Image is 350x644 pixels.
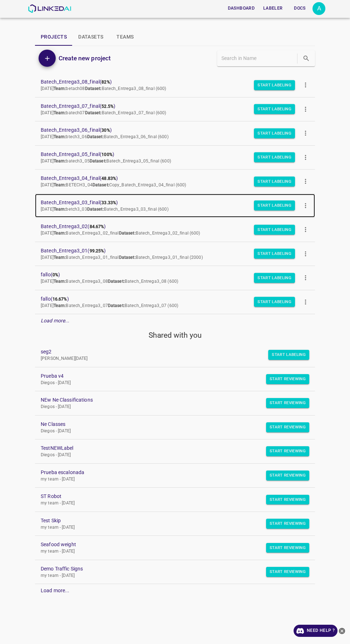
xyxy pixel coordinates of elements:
[297,149,314,165] button: more
[41,476,298,483] p: my team - [DATE]
[266,374,309,384] button: Start Reviewing
[266,398,309,408] button: Start Reviewing
[35,146,315,170] a: Batech_Entrega3_05_final(100%)[DATE]Team:batech3_05Dataset:Batech_Entrega3_05_final (600)
[52,272,58,277] b: 0%
[337,625,346,637] button: close-help
[41,356,298,362] p: [PERSON_NAME][DATE]
[101,104,114,109] b: 52.5%
[41,380,298,386] p: Diegos - [DATE]
[41,565,298,573] a: Demo Traffic Signs
[35,73,315,97] a: Batech_Entrega3_08_final(82%)[DATE]Team:betach08Dataset:Batech_Entrega3_08_final (600)
[299,51,314,66] button: search
[41,175,298,182] span: Batech_Entrega3_04_final ( )
[54,279,66,284] b: Team:
[87,207,104,212] b: Dataset:
[41,548,298,555] p: my team - [DATE]
[35,121,315,145] a: Batech_Entrega3_06_final(30%)[DATE]Team:btech3_06Dataset:Batech_Entrega3_06_final (600)
[41,110,166,115] span: [DATE] batech07 Batech_Entrega3_07_final (600)
[41,587,70,594] div: Load more...
[54,86,66,91] b: Team:
[41,126,298,134] span: Batech_Entrega3_06_final ( )
[41,428,298,434] p: Diegos - [DATE]
[92,182,109,187] b: Dataset:
[41,372,298,380] a: Prueba v4
[254,225,295,235] button: Start Labeling
[108,303,125,308] b: Dataset:
[41,279,178,284] span: [DATE] Batech_Entrega3_08 Batech_Entrega3_08 (600)
[54,231,66,236] b: Team:
[41,517,298,524] a: Test Skip
[54,182,66,187] b: Team:
[41,404,298,410] p: Diegos - [DATE]
[41,573,298,579] p: my team - [DATE]
[101,128,110,133] b: 30%
[266,422,309,432] button: Start Reviewing
[41,247,298,255] span: Batech_Entrega3_01 ( )
[297,222,314,238] button: more
[101,80,110,85] b: 82%
[41,134,169,139] span: [DATE] btech3_06 Batech_Entrega3_06_final (600)
[54,110,66,115] b: Team:
[41,86,166,91] span: [DATE] betach08 Batech_Entrega3_08_final (600)
[266,567,309,577] button: Start Reviewing
[87,134,104,139] b: Dataset:
[90,248,104,253] b: 99.25%
[254,104,295,114] button: Start Labeling
[297,294,314,310] button: more
[41,469,298,476] a: Prueba escalonada
[254,80,295,90] button: Start Labeling
[41,199,298,206] span: Batech_Entrega3_03_final ( )
[35,330,315,340] h5: Shared with you
[119,231,136,236] b: Dataset:
[41,500,298,507] p: my team - [DATE]
[35,218,315,242] a: Batech_Entrega3_02(84.67%)[DATE]Team:Batech_Entrega3_02_finalDataset:Batech_Entrega3_02_final (600)
[224,1,259,16] a: Dashboard
[225,2,257,14] button: Dashboard
[266,447,309,457] button: Start Reviewing
[54,134,66,139] b: Team:
[41,78,298,86] span: Batech_Entrega3_08_final ( )
[266,543,309,553] button: Start Reviewing
[297,246,314,262] button: more
[312,2,325,15] div: A
[266,519,309,529] button: Start Reviewing
[119,255,136,260] b: Dataset:
[35,584,315,597] div: Load more...
[297,270,314,286] button: more
[297,197,314,213] button: more
[56,53,111,63] a: Create new project
[294,625,337,637] a: Need Help ?
[297,77,314,93] button: more
[41,524,298,531] p: my team - [DATE]
[41,207,169,212] span: [DATE] betch3_03 Batech_Entrega3_03_final (600)
[54,303,66,308] b: Team:
[90,224,104,229] b: 84.67%
[41,102,298,110] span: Batech_Entrega3_07_final ( )
[101,200,116,205] b: 33.33%
[35,29,72,46] button: Projects
[41,348,298,356] a: seg2
[35,242,315,266] a: Batech_Entrega3_01(99.25%)[DATE]Team:Batech_Entrega3_01_finalDataset:Batech_Entrega3_01_final (2000)
[297,125,314,141] button: more
[41,541,298,548] a: Seafood weight
[54,207,66,212] b: Team:
[39,50,56,67] button: Add
[41,295,298,303] span: fallo ( )
[35,290,315,314] a: fallo(16.67%)[DATE]Team:Batech_Entrega3_07Dataset:Batech_Entrega3_07 (600)
[72,29,109,46] button: Datasets
[54,255,66,260] b: Team:
[35,266,315,290] a: fallo(0%)[DATE]Team:Batech_Entrega3_08Dataset:Batech_Entrega3_08 (600)
[254,176,295,186] button: Start Labeling
[41,421,298,428] a: Ne Classes
[254,297,295,307] button: Start Labeling
[109,29,141,46] button: Teams
[41,493,298,500] a: ST Robot
[59,53,111,63] h6: Create new project
[41,396,298,404] a: NEw Ne Classifications
[101,152,112,157] b: 100%
[41,223,298,230] span: Batech_Entrega3_02 ( )
[28,4,71,13] img: LinkedAI
[35,170,315,193] a: Batech_Entrega3_04_final(48.83%)[DATE]Team:BETECH3_04Dataset:Copy_Batech_Entrega3_04_final (600)
[108,279,125,284] b: Dataset:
